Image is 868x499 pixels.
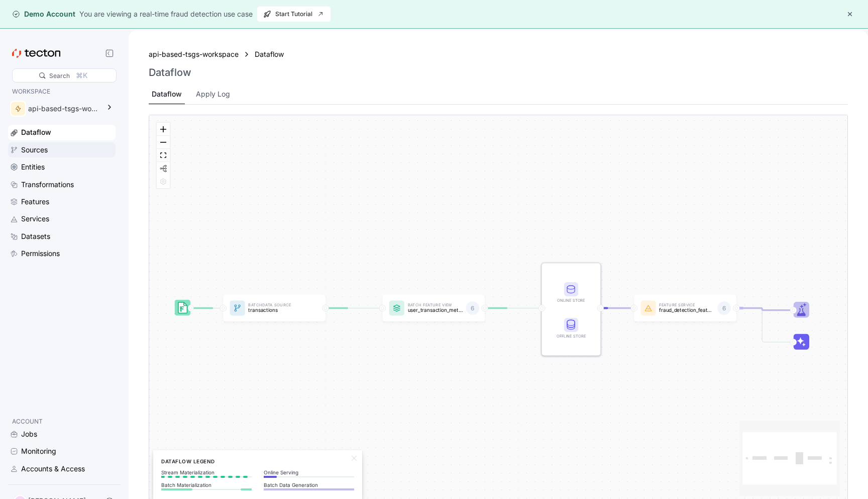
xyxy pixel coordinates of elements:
div: Features [21,196,49,207]
div: ⌘K [76,70,87,81]
a: Batch Feature Viewuser_transaction_metrics6 [382,295,485,321]
a: Dataflow [255,49,290,60]
button: zoom in [157,123,170,136]
div: 6 [717,302,731,315]
g: Edge from featureService:fraud_detection_feature_service to Inference_featureService:fraud_detect... [733,308,791,343]
div: You are viewing a real-time fraud detection use case [79,9,253,20]
p: Batch Data Source [248,304,303,307]
div: Dataflow [21,127,51,138]
div: Offline Store [555,318,588,340]
p: Stream Materialization [161,469,252,475]
a: BatchData Sourcetransactions [223,295,325,321]
a: Permissions [8,246,116,261]
button: zoom out [157,136,170,149]
div: Entities [21,161,45,173]
div: Apply Log [196,89,230,100]
div: Transformations [21,179,74,190]
div: Offline Store [555,333,588,340]
div: Permissions [21,248,60,259]
a: Features [8,194,116,209]
div: Demo Account [12,9,75,19]
span: Start Tutorial [263,7,324,22]
button: fit view [157,149,170,162]
p: WORKSPACE [12,87,112,97]
a: Monitoring [8,444,116,459]
button: Start Tutorial [257,6,331,22]
div: api-based-tsgs-workspace [28,103,99,114]
a: Sources [8,142,116,157]
p: user_transaction_metrics [408,307,463,313]
div: Search⌘K [12,68,117,82]
button: Close Legend Panel [348,452,360,464]
div: Online Store [555,282,588,304]
a: Jobs [8,427,116,442]
p: Batch Feature View [408,304,463,307]
div: Monitoring [21,446,56,457]
div: Services [21,213,49,224]
div: Datasets [21,231,50,242]
p: fraud_detection_feature_service [659,307,714,313]
g: Edge from featureService:fraud_detection_feature_service to Trainer_featureService:fraud_detectio... [733,308,791,310]
div: Dataflow [152,89,182,100]
a: Datasets [8,229,116,244]
a: Feature Servicefraud_detection_feature_service6 [634,295,736,321]
div: Online Store [555,297,588,304]
div: Jobs [21,429,37,440]
div: 6 [466,302,480,315]
h6: Dataflow Legend [161,457,354,465]
div: Accounts & Access [21,463,85,474]
a: Transformations [8,177,116,192]
a: Accounts & Access [8,461,116,476]
p: Online Serving [264,469,354,475]
a: Services [8,211,116,226]
p: Batch Materialization [161,482,252,488]
a: api-based-tsgs-workspace [149,49,239,60]
p: ACCOUNT [12,417,112,427]
div: Search [49,71,70,80]
h3: Dataflow [149,66,191,78]
a: Dataflow [8,125,116,140]
a: Entities [8,159,116,175]
div: Sources [21,144,48,155]
div: React Flow controls [157,123,170,188]
p: Batch Data Generation [264,482,354,488]
p: transactions [248,307,303,313]
p: Feature Service [659,304,714,307]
